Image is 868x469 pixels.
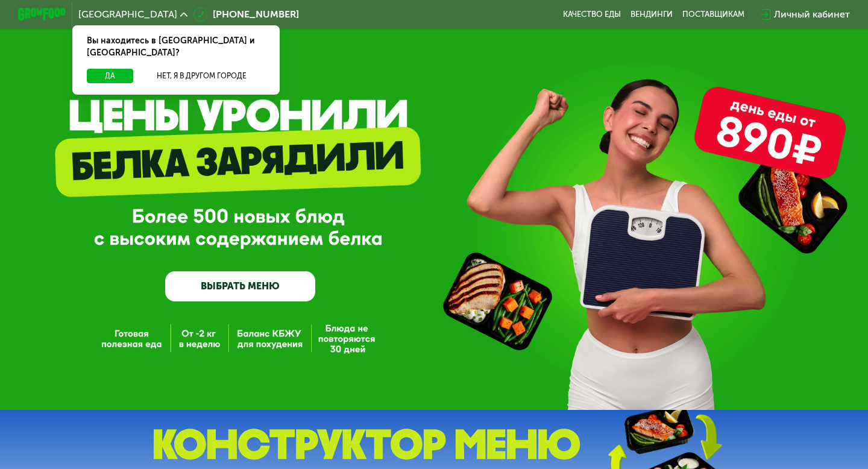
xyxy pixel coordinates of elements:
button: Нет, я в другом городе [138,69,265,83]
span: [GEOGRAPHIC_DATA] [78,10,177,19]
div: Личный кабинет [774,7,850,22]
div: поставщикам [682,10,744,19]
button: Да [87,69,133,83]
a: Качество еды [563,10,621,19]
a: ВЫБРАТЬ МЕНЮ [165,271,315,301]
a: [PHONE_NUMBER] [193,7,299,22]
div: Вы находитесь в [GEOGRAPHIC_DATA] и [GEOGRAPHIC_DATA]? [72,25,280,69]
a: Вендинги [631,10,673,19]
